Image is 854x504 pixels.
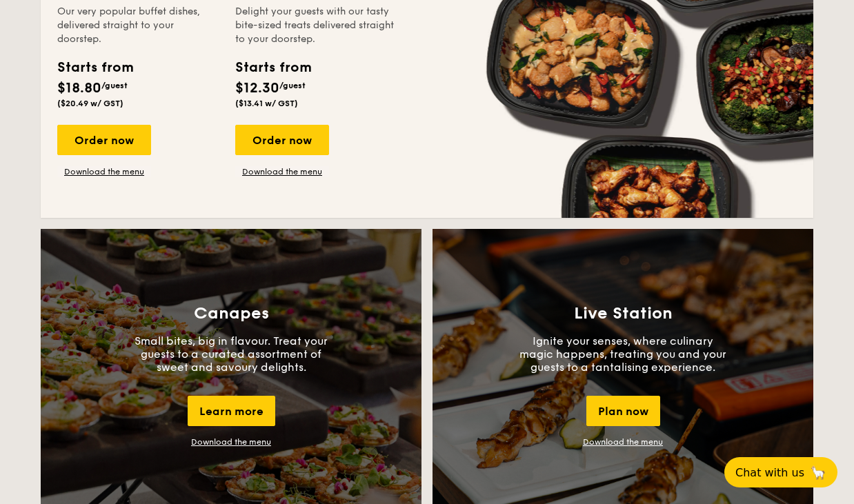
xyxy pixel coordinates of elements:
[235,125,329,155] div: Order now
[235,80,279,97] span: $12.30
[810,465,826,481] span: 🦙
[194,304,269,323] h3: Canapes
[57,99,123,108] span: ($20.49 w/ GST)
[279,81,306,90] span: /guest
[574,304,673,323] h3: Live Station
[57,125,151,155] div: Order now
[57,5,219,46] div: Our very popular buffet dishes, delivered straight to your doorstep.
[57,57,132,78] div: Starts from
[235,166,329,177] a: Download the menu
[235,5,397,46] div: Delight your guests with our tasty bite-sized treats delivered straight to your doorstep.
[101,81,128,90] span: /guest
[724,457,837,487] button: Chat with us🦙
[519,334,726,374] p: Ignite your senses, where culinary magic happens, treating you and your guests to a tantalising e...
[191,437,271,447] a: Download the menu
[235,99,298,108] span: ($13.41 w/ GST)
[586,396,660,426] div: Plan now
[57,166,151,177] a: Download the menu
[735,466,804,479] span: Chat with us
[583,437,663,447] a: Download the menu
[128,334,335,374] p: Small bites, big in flavour. Treat your guests to a curated assortment of sweet and savoury delig...
[235,57,310,78] div: Starts from
[57,80,101,97] span: $18.80
[188,396,275,426] div: Learn more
